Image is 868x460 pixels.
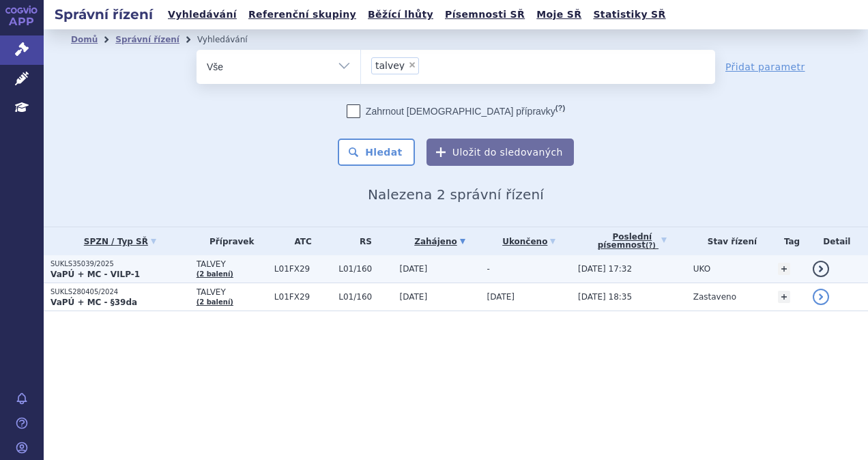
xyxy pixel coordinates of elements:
[578,264,632,274] span: [DATE] 17:32
[771,227,805,255] th: Tag
[50,287,190,297] p: SUKLS280405/2024
[555,104,565,113] abbr: (?)
[686,227,772,255] th: Stav řízení
[267,227,332,255] th: ATC
[426,139,574,166] button: Uložit do sledovaných
[813,261,829,277] a: detail
[400,292,428,302] span: [DATE]
[115,35,179,44] a: Správní řízení
[332,227,392,255] th: RS
[50,259,190,269] p: SUKLS35039/2025
[400,264,428,274] span: [DATE]
[197,270,233,278] a: (2 balení)
[274,264,332,274] span: L01FX29
[487,264,489,274] span: -
[589,5,669,24] a: Statistiky SŘ
[400,232,480,251] a: Zahájeno
[578,227,686,255] a: Poslednípísemnost(?)
[423,57,431,74] input: talvey
[725,60,805,74] a: Přidat parametr
[813,289,829,305] a: detail
[347,104,565,118] label: Zahrnout [DEMOGRAPHIC_DATA] přípravky
[197,29,265,50] li: Vyhledávání
[338,139,415,166] button: Hledat
[487,232,571,251] a: Ukončeno
[197,287,267,297] span: TALVEY
[693,264,710,274] span: UKO
[375,61,405,70] span: talvey
[164,5,241,24] a: Vyhledávání
[338,292,392,302] span: L01/160
[778,263,790,275] a: +
[244,5,360,24] a: Referenční skupiny
[44,5,164,24] h2: Správní řízení
[646,242,656,250] abbr: (?)
[71,35,98,44] a: Domů
[806,227,868,255] th: Detail
[441,5,529,24] a: Písemnosti SŘ
[197,259,267,269] span: TALVEY
[50,232,190,251] a: SPZN / Typ SŘ
[487,292,515,302] span: [DATE]
[50,298,137,307] strong: VaPÚ + MC - §39da
[364,5,437,24] a: Běžící lhůty
[50,270,140,279] strong: VaPÚ + MC - VILP-1
[368,186,544,203] span: Nalezena 2 správní řízení
[532,5,585,24] a: Moje SŘ
[408,61,416,69] span: ×
[578,292,632,302] span: [DATE] 18:35
[274,292,332,302] span: L01FX29
[197,298,233,306] a: (2 balení)
[778,291,790,303] a: +
[338,264,392,274] span: L01/160
[693,292,736,302] span: Zastaveno
[190,227,267,255] th: Přípravek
